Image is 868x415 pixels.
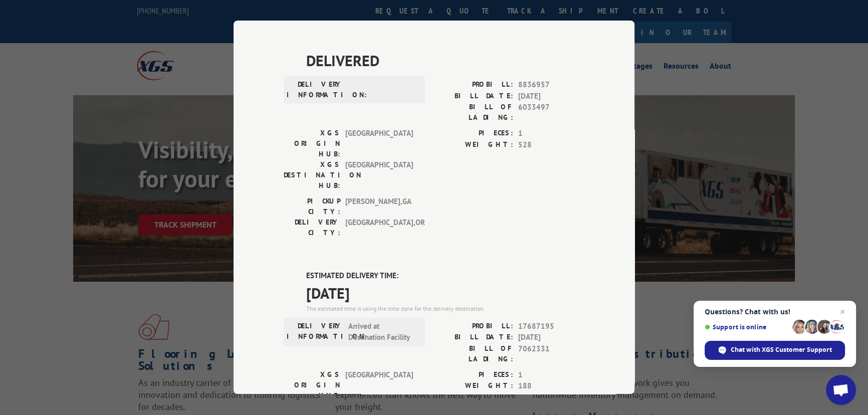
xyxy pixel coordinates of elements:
[518,332,584,343] span: [DATE]
[284,159,340,191] label: XGS DESTINATION HUB:
[434,79,513,91] label: PROBILL:
[518,79,584,91] span: 8836957
[284,128,340,159] label: XGS ORIGIN HUB:
[306,49,584,72] span: DELIVERED
[731,345,832,354] span: Chat with XGS Customer Support
[434,102,513,123] label: BILL OF LADING:
[306,270,584,282] label: ESTIMATED DELIVERY TIME:
[345,128,413,159] span: [GEOGRAPHIC_DATA]
[518,321,584,332] span: 17687195
[518,343,584,364] span: 7062331
[345,196,413,217] span: [PERSON_NAME] , GA
[306,282,584,304] span: [DATE]
[705,341,845,360] div: Chat with XGS Customer Support
[705,323,789,331] span: Support is online
[434,91,513,102] label: BILL DATE:
[434,139,513,151] label: WEIGHT:
[826,375,856,405] div: Open chat
[284,196,340,217] label: PICKUP CITY:
[518,369,584,381] span: 1
[345,217,413,238] span: [GEOGRAPHIC_DATA] , OR
[284,369,340,401] label: XGS ORIGIN HUB:
[705,308,845,316] span: Questions? Chat with us!
[518,102,584,123] span: 6033497
[836,306,848,318] span: Close chat
[434,343,513,364] label: BILL OF LADING:
[434,128,513,139] label: PIECES:
[284,217,340,238] label: DELIVERY CITY:
[518,139,584,151] span: 528
[287,79,343,100] label: DELIVERY INFORMATION:
[434,369,513,381] label: PIECES:
[306,304,584,313] div: The estimated time is using the time zone for the delivery destination.
[518,91,584,102] span: [DATE]
[348,321,416,343] span: Arrived at Destination Facility
[287,321,343,343] label: DELIVERY INFORMATION:
[345,159,413,191] span: [GEOGRAPHIC_DATA]
[434,380,513,392] label: WEIGHT:
[434,321,513,332] label: PROBILL:
[518,128,584,139] span: 1
[434,332,513,343] label: BILL DATE:
[518,380,584,392] span: 188
[345,369,413,401] span: [GEOGRAPHIC_DATA]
